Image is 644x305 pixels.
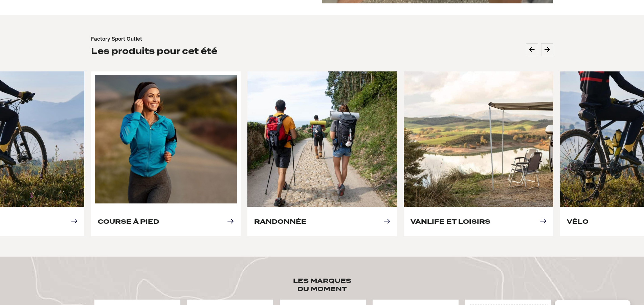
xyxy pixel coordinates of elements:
h2: Les produits pour cet été [91,46,217,56]
a: Vélo [567,218,589,225]
a: Vanlife et loisirs [410,218,490,225]
article: 1 of 4 [91,71,241,236]
article: 3 of 4 [404,71,553,236]
article: 2 of 4 [247,71,397,236]
h2: Les marques du moment [288,277,357,293]
a: Randonnée [254,218,307,225]
a: Course à pied [98,218,159,225]
p: Factory Sport Outlet [91,35,142,43]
